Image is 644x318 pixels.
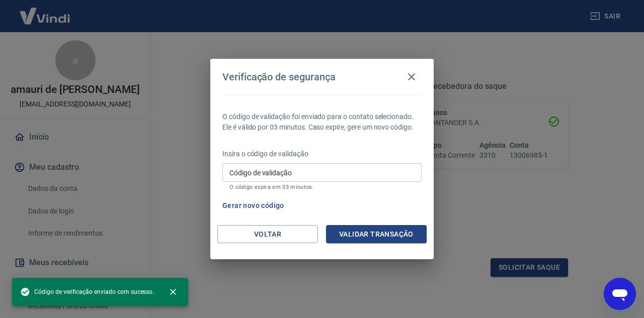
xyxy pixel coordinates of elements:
button: Gerar novo código [218,196,288,215]
h4: Verificação de segurança [222,71,336,83]
p: O código expira em 03 minutos. [229,184,415,190]
iframe: Botão para abrir a janela de mensagens [604,278,636,310]
button: Validar transação [326,225,427,244]
button: Voltar [217,225,318,244]
p: Insira o código de validação [222,149,422,159]
p: O código de validação foi enviado para o contato selecionado. Ele é válido por 03 minutos. Caso e... [222,112,422,133]
span: Código de verificação enviado com sucesso. [20,287,154,297]
button: close [162,281,184,303]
